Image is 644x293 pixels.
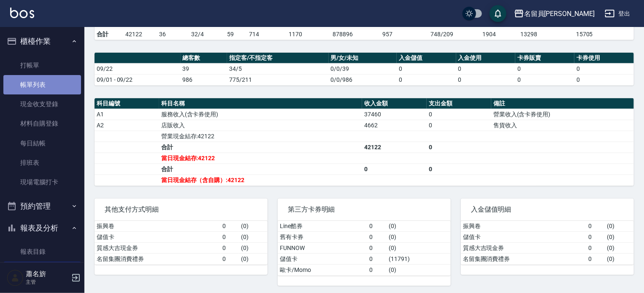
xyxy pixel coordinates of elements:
[480,29,518,40] td: 1904
[220,231,239,242] td: 0
[387,231,451,242] td: ( 0 )
[362,109,427,120] td: 37460
[95,98,159,109] th: 科目編號
[3,172,81,192] a: 現場電腦打卡
[461,242,587,253] td: 質感大吉現金券
[159,164,362,175] td: 合計
[427,164,491,175] td: 0
[601,6,634,22] button: 登出
[159,120,362,131] td: 店販收入
[427,142,491,153] td: 0
[587,221,605,232] td: 0
[3,217,81,239] button: 報表及分析
[287,29,330,40] td: 1170
[239,221,268,232] td: ( 0 )
[3,242,81,261] a: 報表目錄
[159,98,362,109] th: 科目名稱
[95,221,220,232] td: 振興卷
[181,53,227,64] th: 總客數
[26,270,69,278] h5: 蕭名旂
[491,109,634,120] td: 營業收入(含卡券使用)
[605,221,634,232] td: ( 0 )
[288,205,441,214] span: 第三方卡券明細
[159,153,362,164] td: 當日現金結存:42122
[181,63,227,74] td: 39
[181,74,227,85] td: 986
[427,120,491,131] td: 0
[368,221,387,232] td: 0
[397,53,456,64] th: 入金儲值
[387,264,451,275] td: ( 0 )
[3,30,81,52] button: 櫃檯作業
[362,142,427,153] td: 42122
[518,29,574,40] td: 13298
[159,175,362,185] td: 當日現金結存（含自購）:42122
[95,242,220,253] td: 質感大吉現金券
[95,120,159,131] td: A2
[239,231,268,242] td: ( 0 )
[362,120,427,131] td: 4662
[239,253,268,264] td: ( 0 )
[329,74,397,85] td: 0/0/986
[428,29,480,40] td: 748/209
[329,63,397,74] td: 0/0/39
[225,29,247,40] td: 59
[220,242,239,253] td: 0
[461,221,634,265] table: a dense table
[587,242,605,253] td: 0
[3,262,81,281] a: 店家日報表
[515,63,574,74] td: 0
[427,98,491,109] th: 支出金額
[368,242,387,253] td: 0
[368,253,387,264] td: 0
[574,29,634,40] td: 15705
[461,231,587,242] td: 儲值卡
[95,98,634,186] table: a dense table
[362,98,427,109] th: 收入金額
[239,242,268,253] td: ( 0 )
[461,253,587,264] td: 名留集團消費禮券
[491,120,634,131] td: 售貨收入
[278,221,368,232] td: Line酷券
[461,221,587,232] td: 振興卷
[278,242,368,253] td: FUNNOW
[471,205,624,214] span: 入金儲值明細
[123,29,157,40] td: 42122
[10,8,34,18] img: Logo
[278,253,368,264] td: 儲值卡
[515,53,574,64] th: 卡券販賣
[524,8,595,19] div: 名留員[PERSON_NAME]
[3,94,81,114] a: 現金收支登錄
[247,29,287,40] td: 714
[3,195,81,217] button: 預約管理
[587,231,605,242] td: 0
[3,75,81,94] a: 帳單列表
[362,164,427,175] td: 0
[278,264,368,275] td: 歐卡/Momo
[159,131,362,142] td: 營業現金結存:42122
[3,56,81,75] a: 打帳單
[3,114,81,133] a: 材料自購登錄
[574,74,634,85] td: 0
[159,109,362,120] td: 服務收入(含卡券使用)
[278,231,368,242] td: 舊有卡券
[330,29,380,40] td: 878896
[574,53,634,64] th: 卡券使用
[491,98,634,109] th: 備註
[95,29,123,40] td: 合計
[490,5,506,22] button: save
[456,74,515,85] td: 0
[387,221,451,232] td: ( 0 )
[220,221,239,232] td: 0
[95,253,220,264] td: 名留集團消費禮券
[397,74,456,85] td: 0
[427,109,491,120] td: 0
[456,63,515,74] td: 0
[278,221,451,276] table: a dense table
[227,74,328,85] td: 775/211
[605,231,634,242] td: ( 0 )
[95,63,181,74] td: 09/22
[387,253,451,264] td: ( 11791 )
[227,53,328,64] th: 指定客/不指定客
[368,231,387,242] td: 0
